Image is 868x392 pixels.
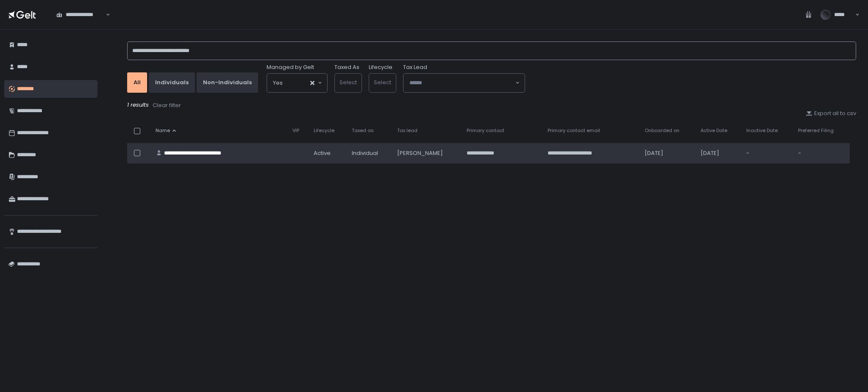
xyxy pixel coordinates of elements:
div: [PERSON_NAME] [397,149,456,157]
div: 1 results [127,101,856,110]
span: Tax lead [397,127,417,134]
span: Select [339,78,357,86]
span: Primary contact [467,127,504,134]
div: Non-Individuals [203,79,252,86]
div: [DATE] [645,149,690,157]
span: Managed by Gelt [267,63,314,71]
button: Clear Selected [310,81,314,85]
div: - [746,149,788,157]
input: Search for option [283,79,309,87]
span: Name [156,127,170,134]
span: VIP [292,127,299,134]
span: Active Date [701,127,727,134]
div: Clear filter [153,102,181,109]
span: Primary contact email [548,127,600,134]
span: Preferred Filing [798,127,834,134]
div: Individuals [155,79,189,86]
input: Search for option [105,11,105,19]
div: All [134,79,141,86]
button: Individuals [149,72,195,93]
button: Clear filter [152,101,181,110]
label: Taxed As [334,63,359,71]
span: Lifecycle [314,127,334,134]
div: Search for option [51,6,110,23]
span: Taxed as [352,127,374,134]
div: Individual [352,149,387,157]
button: Non-Individuals [197,72,258,93]
span: Select [374,78,391,86]
button: All [127,72,147,93]
div: Search for option [403,74,525,92]
span: active [314,149,331,157]
button: Export all to csv [806,110,856,117]
div: Search for option [267,74,327,92]
span: Yes [273,79,283,87]
span: Tax Lead [403,63,427,71]
div: - [798,149,845,157]
label: Lifecycle [369,63,392,71]
input: Search for option [409,79,515,87]
span: Onboarded on [645,127,679,134]
div: [DATE] [701,149,736,157]
span: Inactive Date [746,127,778,134]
